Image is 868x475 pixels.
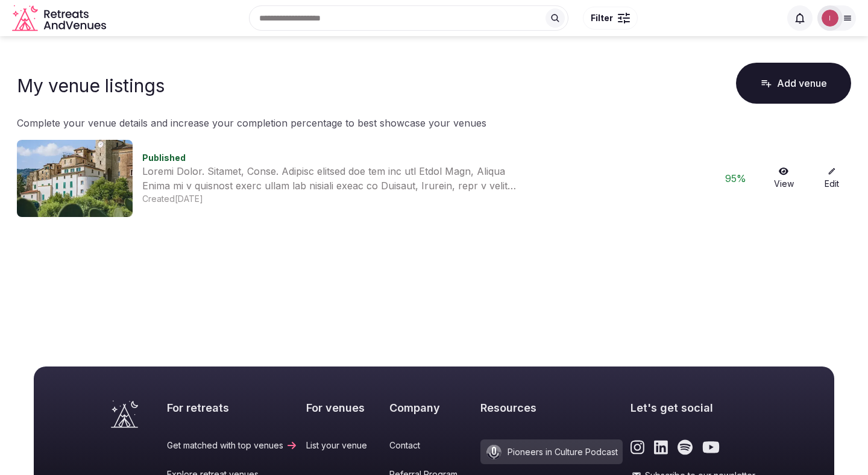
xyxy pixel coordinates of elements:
[167,439,298,451] a: Get matched with top venues
[17,116,851,130] p: Complete your venue details and increase your completion percentage to best showcase your venues
[702,439,720,455] a: Link to the retreats and venues Youtube page
[583,7,638,30] button: Filter
[306,400,382,415] h2: For venues
[736,63,851,104] button: Add venue
[389,439,472,451] a: Contact
[142,193,706,205] div: Created [DATE]
[167,400,298,415] h2: For retreats
[389,400,472,415] h2: Company
[813,167,851,190] a: Edit
[12,5,108,32] a: Visit the homepage
[764,167,803,190] a: View
[654,439,668,455] a: Link to the retreats and venues LinkedIn page
[142,164,534,193] div: Loremi Dolor. Sitamet, Conse. Adipisc elitsed doe tem inc utl Etdol Magn, Aliqua Enima mi v quisn...
[591,12,613,24] span: Filter
[17,75,165,96] h1: My venue listings
[480,439,623,464] a: Pioneers in Culture Podcast
[678,439,693,455] a: Link to the retreats and venues Spotify page
[716,171,755,186] div: 95 %
[480,400,623,415] h2: Resources
[12,5,108,32] svg: Retreats and Venues company logo
[17,140,133,217] img: Venue cover photo for null
[631,400,757,415] h2: Let's get social
[306,439,382,451] a: List your venue
[822,10,838,27] img: info.alterahouse
[111,400,138,428] a: Visit the homepage
[142,153,186,163] span: Published
[631,439,644,455] a: Link to the retreats and venues Instagram page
